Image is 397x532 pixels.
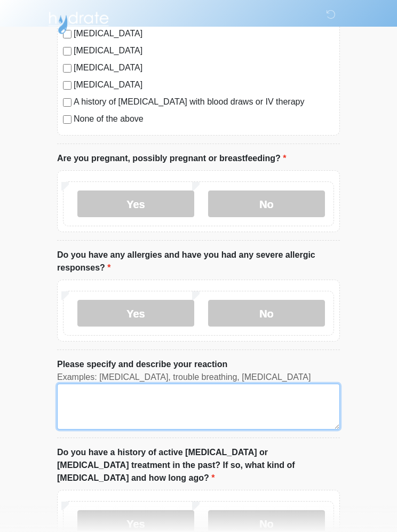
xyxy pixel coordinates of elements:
[74,113,334,125] label: None of the above
[74,78,334,91] label: [MEDICAL_DATA]
[63,115,72,124] input: None of the above
[208,190,325,217] label: No
[74,44,334,57] label: [MEDICAL_DATA]
[77,300,194,327] label: Yes
[63,81,72,90] input: [MEDICAL_DATA]
[57,446,340,485] label: Do you have a history of active [MEDICAL_DATA] or [MEDICAL_DATA] treatment in the past? If so, wh...
[74,96,334,108] label: A history of [MEDICAL_DATA] with blood draws or IV therapy
[46,8,110,35] img: Hydrate IV Bar - Flagstaff Logo
[63,64,72,73] input: [MEDICAL_DATA]
[63,98,72,107] input: A history of [MEDICAL_DATA] with blood draws or IV therapy
[208,300,325,327] label: No
[63,47,72,55] input: [MEDICAL_DATA]
[57,249,340,274] label: Do you have any allergies and have you had any severe allergic responses?
[57,152,286,165] label: Are you pregnant, possibly pregnant or breastfeeding?
[57,358,227,371] label: Please specify and describe your reaction
[57,371,340,384] div: Examples: [MEDICAL_DATA], trouble breathing, [MEDICAL_DATA]
[74,61,334,74] label: [MEDICAL_DATA]
[77,190,194,217] label: Yes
